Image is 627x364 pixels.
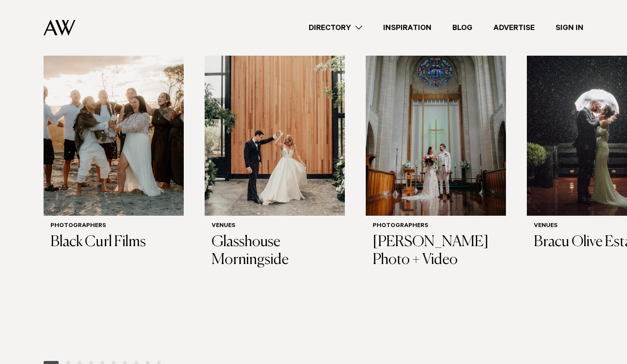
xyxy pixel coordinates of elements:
h6: Venues [212,223,338,230]
swiper-slide: 1 / 29 [44,28,184,347]
swiper-slide: 2 / 29 [205,28,345,347]
h3: Black Curl Films [51,234,177,251]
a: Advertise [483,22,545,34]
a: Inspiration [373,22,442,34]
a: Auckland Weddings Photographers | Black Curl Films Photographers Black Curl Films [44,28,184,258]
h3: [PERSON_NAME] Photo + Video [373,234,499,269]
img: Auckland Weddings Logo [44,20,75,36]
img: Just married at Glasshouse [205,28,345,216]
a: Blog [442,22,483,34]
a: Sign In [545,22,594,34]
img: Auckland Weddings Photographers | Chris Turner Photo + Video [366,28,506,216]
h6: Photographers [373,223,499,230]
swiper-slide: 3 / 29 [366,28,506,347]
a: Auckland Weddings Photographers | Chris Turner Photo + Video Photographers [PERSON_NAME] Photo + ... [366,28,506,276]
h3: Glasshouse Morningside [212,234,338,269]
img: Auckland Weddings Photographers | Black Curl Films [44,28,184,216]
a: Just married at Glasshouse Venues Glasshouse Morningside [205,28,345,276]
a: Directory [298,22,373,34]
h6: Photographers [51,223,177,230]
